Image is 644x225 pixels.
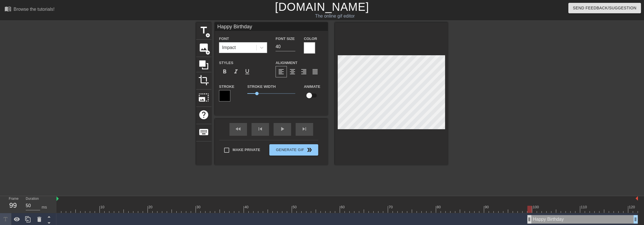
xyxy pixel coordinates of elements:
[244,204,250,210] div: 40
[568,3,641,13] button: Send Feedback/Suggestion
[485,204,490,210] div: 90
[304,36,317,42] label: Color
[5,196,21,213] div: Frame
[198,109,209,120] span: help
[233,68,239,75] span: format_italic
[279,126,286,132] span: play_arrow
[276,36,295,42] label: Font Size
[633,216,638,222] span: drag_handle
[292,204,298,210] div: 50
[257,126,264,132] span: skip_previous
[244,68,251,75] span: format_underline
[5,5,55,14] a: Browse the tutorials!
[198,127,209,137] span: keyboard
[205,50,210,55] span: add_circle
[198,75,209,86] span: crop
[26,197,39,201] label: Duration
[14,7,55,12] div: Browse the tutorials!
[198,25,209,36] span: title
[636,196,638,201] img: bound-end.png
[289,68,296,75] span: format_align_center
[304,84,320,90] label: Animate
[341,204,346,210] div: 60
[9,200,17,211] div: 99
[301,126,308,132] span: skip_next
[233,147,260,153] span: Make Private
[219,60,233,66] label: Styles
[221,68,228,75] span: format_bold
[247,84,276,90] label: Stroke Width
[148,204,153,210] div: 20
[235,126,242,132] span: fast_rewind
[196,204,201,210] div: 30
[218,13,452,20] div: The online gif editor
[222,44,236,51] div: Impact
[269,144,318,156] button: Generate Gif
[42,204,47,210] div: ms
[278,68,285,75] span: format_align_left
[389,204,394,210] div: 70
[629,204,636,210] div: 120
[276,60,297,66] label: Alignment
[526,216,532,222] span: drag_handle
[219,36,229,42] label: Font
[533,204,540,210] div: 100
[198,42,209,53] span: image
[437,204,442,210] div: 80
[205,33,210,38] span: add_circle
[573,5,636,12] span: Send Feedback/Suggestion
[5,5,11,12] span: menu_book
[219,84,234,90] label: Stroke
[306,147,313,153] span: double_arrow
[300,68,307,75] span: format_align_right
[198,92,209,103] span: photo_size_select_large
[272,147,316,153] span: Generate Gif
[312,68,318,75] span: format_align_justify
[100,204,105,210] div: 10
[275,1,369,13] a: [DOMAIN_NAME]
[581,204,588,210] div: 110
